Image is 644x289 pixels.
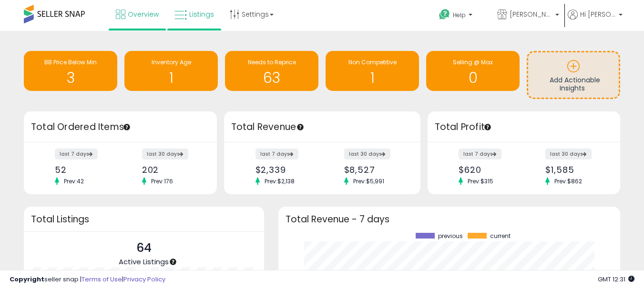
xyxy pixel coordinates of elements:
[286,216,613,223] h3: Total Revenue - 7 days
[152,58,191,66] span: Inventory Age
[128,10,159,19] span: Overview
[296,123,305,131] div: Tooltip anchor
[598,275,634,284] span: 2025-08-15 12:31 GMT
[545,165,603,175] div: $1,585
[119,257,169,267] span: Active Listings
[123,123,131,131] div: Tooltip anchor
[260,177,299,185] span: Prev: $2,138
[550,177,587,185] span: Prev: $862
[545,149,592,159] label: last 30 days
[31,120,210,134] h3: Total Ordered Items
[348,58,397,66] span: Non Competitive
[231,120,413,134] h3: Total Revenue
[24,51,117,91] a: BB Price Below Min 3
[550,75,600,93] span: Add Actionable Insights
[459,165,517,175] div: $620
[123,275,165,284] a: Privacy Policy
[146,177,178,185] span: Prev: 176
[483,123,492,131] div: Tooltip anchor
[55,149,98,159] label: last 7 days
[59,177,89,185] span: Prev: 42
[129,70,213,86] h1: 1
[142,149,188,159] label: last 30 days
[568,10,623,31] a: Hi [PERSON_NAME]
[55,165,113,175] div: 52
[435,120,613,134] h3: Total Profit
[431,1,489,31] a: Help
[169,258,177,266] div: Tooltip anchor
[459,149,501,159] label: last 7 days
[82,275,122,284] a: Terms of Use
[230,70,314,86] h1: 63
[31,216,257,223] h3: Total Listings
[463,177,498,185] span: Prev: $315
[431,70,515,86] h1: 0
[256,165,315,175] div: $2,339
[580,10,616,19] span: Hi [PERSON_NAME]
[510,10,552,19] span: [PERSON_NAME] Distribution
[326,51,419,91] a: Non Competitive 1
[348,177,389,185] span: Prev: $5,991
[453,58,493,66] span: Selling @ Max
[528,52,619,98] a: Add Actionable Insights
[189,10,214,19] span: Listings
[124,51,218,91] a: Inventory Age 1
[29,70,112,86] h1: 3
[453,11,466,19] span: Help
[438,233,463,239] span: previous
[330,70,414,86] h1: 1
[10,275,44,284] strong: Copyright
[344,165,404,175] div: $8,527
[248,58,296,66] span: Needs to Reprice
[344,149,390,159] label: last 30 days
[142,165,200,175] div: 202
[490,233,511,239] span: current
[426,51,520,91] a: Selling @ Max 0
[10,275,165,284] div: seller snap | |
[256,149,298,159] label: last 7 days
[439,9,450,20] i: Get Help
[225,51,318,91] a: Needs to Reprice 63
[44,58,97,66] span: BB Price Below Min
[119,239,169,257] p: 64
